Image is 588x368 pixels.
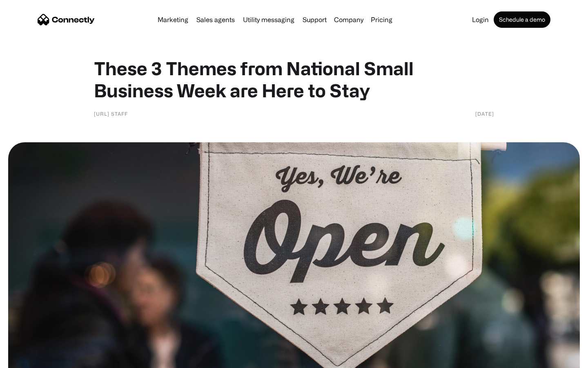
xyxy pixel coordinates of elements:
[94,110,128,118] div: [URL] Staff
[367,16,396,23] a: Pricing
[299,16,330,23] a: Support
[469,16,492,23] a: Login
[193,16,238,23] a: Sales agents
[16,354,49,365] ul: Language list
[334,14,363,25] div: Company
[8,354,49,365] aside: Language selected: English
[240,16,298,23] a: Utility messaging
[494,11,550,28] a: Schedule a demo
[475,110,494,118] div: [DATE]
[154,16,192,23] a: Marketing
[94,57,494,101] h1: These 3 Themes from National Small Business Week are Here to Stay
